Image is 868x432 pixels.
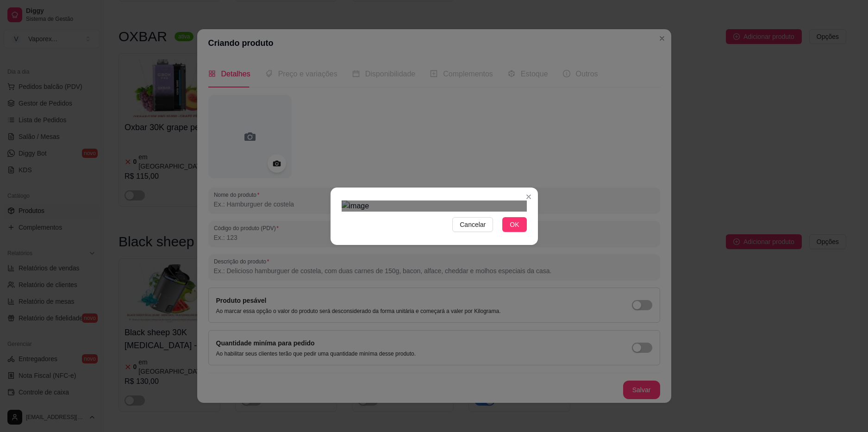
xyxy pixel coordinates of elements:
img: image [342,200,527,212]
button: Cancelar [452,217,493,232]
button: Close [521,189,536,204]
button: OK [502,217,526,232]
span: Cancelar [460,219,486,230]
span: OK [510,219,519,230]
